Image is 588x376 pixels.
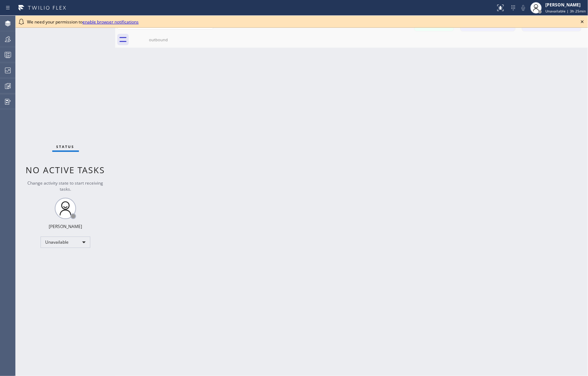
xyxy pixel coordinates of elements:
span: Status [57,144,75,149]
span: We need your permission to [27,19,139,25]
div: Unavailable [41,237,90,248]
div: [PERSON_NAME] [545,2,586,8]
button: Mute [518,3,528,13]
span: Change activity state to start receiving tasks. [28,180,103,192]
a: enable browser notifications [82,19,139,25]
span: No active tasks [26,164,105,176]
div: [PERSON_NAME] [49,223,82,229]
div: outbound [132,37,185,42]
span: Unavailable | 3h 25min [545,9,586,14]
